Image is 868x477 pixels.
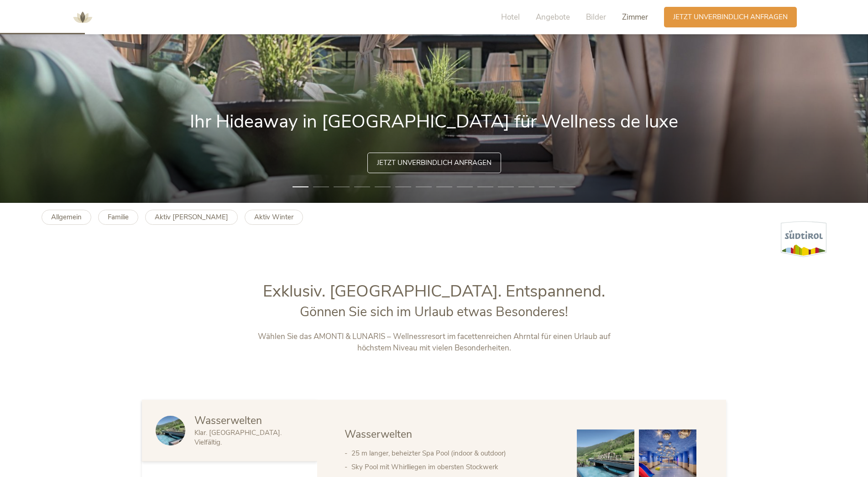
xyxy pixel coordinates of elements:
span: Wasserwelten [194,413,262,428]
b: Aktiv Winter [254,212,293,222]
a: Aktiv Winter [245,210,303,225]
span: Klar. [GEOGRAPHIC_DATA]. Vielfältig. [194,428,282,447]
span: Hotel [501,12,520,22]
span: Jetzt unverbindlich anfragen [377,158,492,168]
a: Familie [98,210,138,225]
p: Wählen Sie das AMONTI & LUNARIS – Wellnessresort im facettenreichen Ahrntal für einen Urlaub auf ... [244,331,625,354]
span: Exklusiv. [GEOGRAPHIC_DATA]. Entspannend. [263,280,605,302]
span: Gönnen Sie sich im Urlaub etwas Besonderes! [300,303,568,321]
b: Familie [108,212,129,222]
span: Bilder [586,12,606,22]
b: Allgemein [51,212,82,222]
li: 25 m langer, beheizter Spa Pool (indoor & outdoor) [351,446,559,460]
img: AMONTI & LUNARIS Wellnessresort [69,4,96,31]
span: Angebote [536,12,570,22]
a: Allgemein [42,210,91,225]
img: Südtirol [781,221,826,257]
span: Wasserwelten [345,427,412,441]
span: Zimmer [622,12,648,22]
a: Aktiv [PERSON_NAME] [145,210,238,225]
li: Sky Pool mit Whirlliegen im obersten Stockwerk [351,460,559,474]
b: Aktiv [PERSON_NAME] [155,212,228,222]
span: Jetzt unverbindlich anfragen [673,12,788,22]
a: AMONTI & LUNARIS Wellnessresort [69,14,96,20]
